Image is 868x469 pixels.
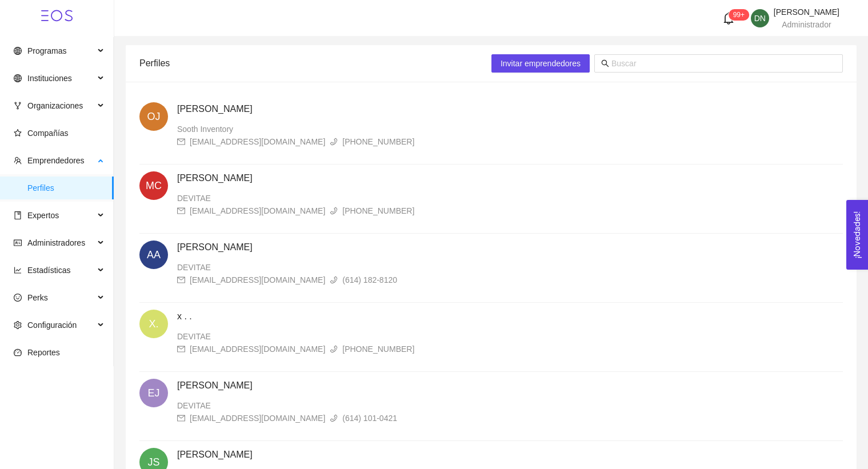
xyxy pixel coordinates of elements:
span: idcard [14,239,22,247]
span: mail [177,207,185,215]
span: Reportes [27,348,60,357]
span: mail [177,276,185,284]
button: Open Feedback Widget [846,200,868,270]
h4: x . . [177,310,843,323]
span: Administrador [782,20,831,29]
input: Buscar [611,57,836,70]
h4: [PERSON_NAME] [177,171,843,185]
span: MC [146,171,162,200]
span: mail [177,138,185,146]
span: star [14,129,22,137]
h4: [PERSON_NAME] [177,379,843,392]
div: (614) 182-8120 [342,274,397,286]
span: DN [754,9,766,27]
span: Perks [27,293,48,302]
span: DEVITAE [177,194,211,203]
span: OJ [147,102,160,131]
span: Expertos [27,211,59,220]
span: Organizaciones [27,101,83,110]
span: DEVITAE [177,263,211,272]
span: Compañías [27,129,69,138]
div: [EMAIL_ADDRESS][DOMAIN_NAME] [190,135,325,148]
span: setting [14,321,22,329]
span: Emprendedores [27,156,85,165]
h4: [PERSON_NAME] [177,240,843,254]
span: phone [330,138,338,146]
span: Administradores [27,238,85,247]
sup: 520 [729,9,749,21]
div: Perfiles [139,47,491,79]
span: Configuración [27,320,77,330]
button: Invitar emprendedores [491,54,590,73]
span: Estadísticas [27,266,70,275]
div: [EMAIL_ADDRESS][DOMAIN_NAME] [190,205,325,217]
div: [PHONE_NUMBER] [342,343,414,355]
span: AA [147,240,161,269]
span: bell [722,12,735,25]
div: [PHONE_NUMBER] [342,135,414,148]
span: phone [330,414,338,422]
span: Instituciones [27,74,72,83]
span: [PERSON_NAME] [774,7,839,17]
div: [EMAIL_ADDRESS][DOMAIN_NAME] [190,274,325,286]
span: DEVITAE [177,332,211,341]
span: EJ [147,379,159,407]
span: X. [149,310,158,338]
span: dashboard [14,348,22,356]
span: phone [330,345,338,353]
span: team [14,157,22,165]
h4: [PERSON_NAME] [177,448,843,462]
span: global [14,47,22,55]
span: search [601,59,609,67]
span: Programas [27,46,66,55]
span: phone [330,207,338,215]
div: [EMAIL_ADDRESS][DOMAIN_NAME] [190,343,325,355]
div: [PHONE_NUMBER] [342,205,414,217]
span: Sooth Inventory [177,125,233,134]
span: Perfiles [27,177,105,199]
span: book [14,211,22,219]
span: line-chart [14,266,22,274]
h4: [PERSON_NAME] [177,102,843,116]
span: phone [330,276,338,284]
div: [EMAIL_ADDRESS][DOMAIN_NAME] [190,412,325,424]
span: mail [177,414,185,422]
span: global [14,74,22,82]
span: smile [14,294,22,302]
span: fork [14,102,22,110]
span: Invitar emprendedores [501,57,581,70]
span: DEVITAE [177,401,211,410]
span: mail [177,345,185,353]
div: (614) 101-0421 [342,412,397,424]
